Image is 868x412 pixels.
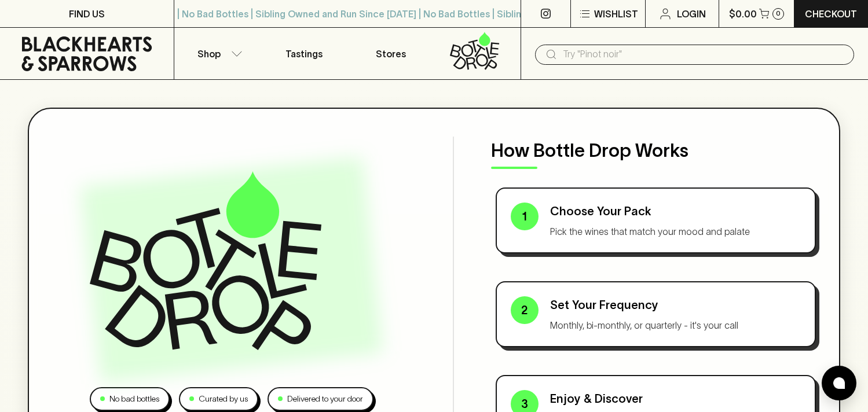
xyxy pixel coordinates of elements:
[376,47,406,61] p: Stores
[833,377,845,389] img: bubble-icon
[776,10,781,17] p: 0
[347,28,434,79] a: Stores
[677,7,706,21] p: Login
[550,318,801,332] p: Monthly, bi-monthly, or quarterly - it's your call
[511,203,539,230] div: 1
[90,171,321,350] img: Bottle Drop
[287,393,363,405] p: Delivered to your door
[594,7,638,21] p: Wishlist
[199,393,248,405] p: Curated by us
[285,47,323,61] p: Tastings
[197,47,221,61] p: Shop
[550,390,801,407] p: Enjoy & Discover
[491,137,821,164] p: How Bottle Drop Works
[511,296,539,324] div: 2
[563,45,845,64] input: Try "Pinot noir"
[174,28,261,79] button: Shop
[805,7,857,21] p: Checkout
[109,393,159,405] p: No bad bottles
[729,7,757,21] p: $0.00
[550,296,801,314] p: Set Your Frequency
[261,28,347,79] a: Tastings
[550,225,801,238] p: Pick the wines that match your mood and palate
[69,7,105,21] p: FIND US
[550,203,801,220] p: Choose Your Pack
